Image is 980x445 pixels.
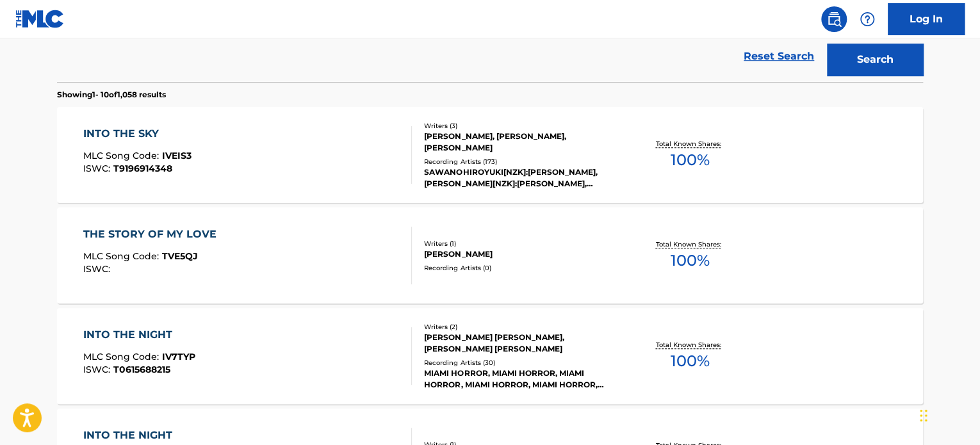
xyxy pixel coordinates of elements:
p: Total Known Shares: [655,340,724,350]
span: 100 % [670,149,709,172]
span: ISWC : [83,364,113,375]
a: INTO THE NIGHTMLC Song Code:IV7TYPISWC:T0615688215Writers (2)[PERSON_NAME] [PERSON_NAME], [PERSON... [57,308,923,404]
div: THE STORY OF MY LOVE [83,227,223,242]
img: help [860,12,875,27]
span: 100 % [670,249,709,272]
button: Search [827,44,923,76]
p: Total Known Shares: [655,139,724,149]
div: SAWANOHIROYUKI[NZK]:[PERSON_NAME], [PERSON_NAME][NZK]:[PERSON_NAME], [PERSON_NAME][NZK]:[PERSON_N... [424,166,617,190]
div: Drag [920,396,927,435]
span: T9196914348 [113,163,172,174]
div: Writers ( 3 ) [424,121,617,131]
div: Writers ( 2 ) [424,322,617,332]
div: [PERSON_NAME] [424,248,617,260]
span: IV7TYP [162,351,195,362]
p: Total Known Shares: [655,239,724,249]
div: INTO THE NIGHT [83,327,195,343]
div: MIAMI HORROR, MIAMI HORROR, MIAMI HORROR, MIAMI HORROR, MIAMI HORROR, MIAMI HORROR [424,368,617,391]
div: Recording Artists ( 173 ) [424,157,617,166]
span: MLC Song Code : [83,150,162,161]
a: INTO THE SKYMLC Song Code:IVEIS3ISWC:T9196914348Writers (3)[PERSON_NAME], [PERSON_NAME], [PERSON_... [57,107,923,203]
img: MLC Logo [15,10,65,28]
span: ISWC : [83,263,113,275]
div: [PERSON_NAME], [PERSON_NAME], [PERSON_NAME] [424,131,617,154]
div: Recording Artists ( 30 ) [424,358,617,368]
p: Showing 1 - 10 of 1,058 results [57,89,166,101]
span: TVE5QJ [162,250,198,262]
div: [PERSON_NAME] [PERSON_NAME], [PERSON_NAME] [PERSON_NAME] [424,332,617,355]
span: ISWC : [83,163,113,174]
div: Help [854,6,880,32]
div: Writers ( 1 ) [424,239,617,248]
a: Public Search [821,6,847,32]
div: Recording Artists ( 0 ) [424,263,617,273]
span: MLC Song Code : [83,250,162,262]
img: search [826,12,842,27]
a: THE STORY OF MY LOVEMLC Song Code:TVE5QJISWC:Writers (1)[PERSON_NAME]Recording Artists (0)Total K... [57,207,923,303]
div: INTO THE SKY [83,126,192,142]
span: IVEIS3 [162,150,192,161]
a: Reset Search [737,42,821,70]
span: T0615688215 [113,364,170,375]
span: MLC Song Code : [83,351,162,362]
span: 100 % [670,350,709,373]
div: INTO THE NIGHT [83,428,195,443]
iframe: Chat Widget [916,384,980,445]
a: Log In [888,3,965,35]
